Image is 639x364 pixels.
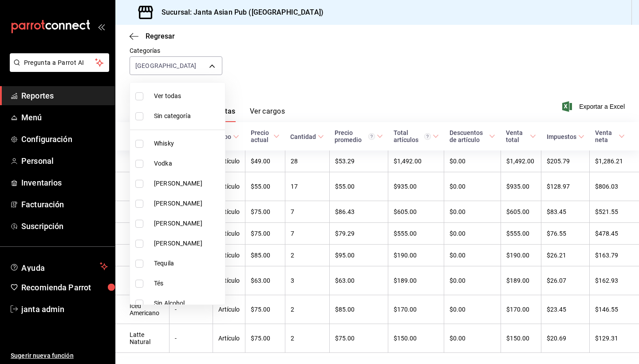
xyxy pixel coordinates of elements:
span: Whisky [154,139,221,148]
span: Tequila [154,259,221,268]
span: [PERSON_NAME] [154,219,221,228]
span: Vodka [154,159,221,168]
span: Sin categoría [154,111,221,121]
span: Tés [154,279,221,288]
span: [PERSON_NAME] [154,199,221,208]
span: Sin Alcohol [154,299,221,308]
span: Ver todas [154,91,221,101]
span: [PERSON_NAME] [154,239,221,248]
span: [PERSON_NAME] [154,179,221,188]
